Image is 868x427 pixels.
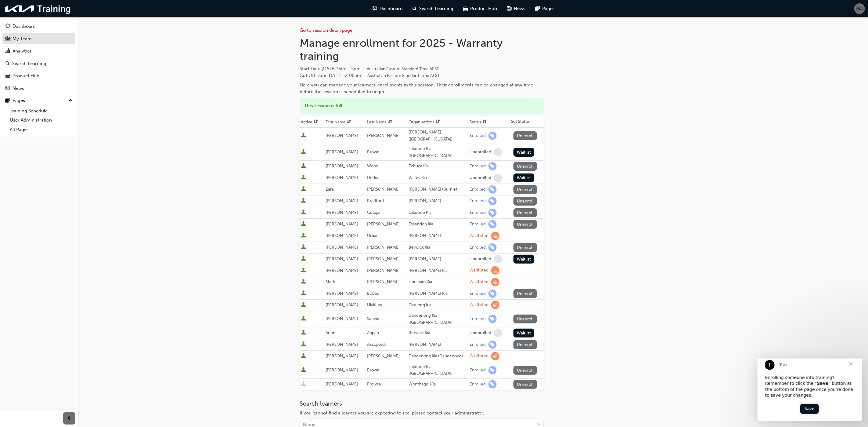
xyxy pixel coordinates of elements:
b: Save [59,22,71,27]
div: Enrolling someone into training? Remember to click the " " button at the bottom of the page once ... [8,16,97,40]
span: car-icon [463,5,468,13]
span: Cut Off Date : [DATE] 12:00am [300,73,440,78]
div: Geelong Kia [409,302,467,309]
a: All Pages [7,125,75,134]
div: Enrolled [470,316,486,322]
div: [PERSON_NAME] Kia [409,290,467,297]
span: [PERSON_NAME] [326,381,358,387]
span: learningRecordVerb_ENROLL-icon [488,380,497,389]
span: learningRecordVerb_ENROLL-icon [488,185,497,194]
button: Unenroll [513,131,537,140]
button: Waitlist [513,148,535,157]
a: Go to session detail page [300,27,352,33]
a: Training Schedule [7,106,75,116]
span: learningRecordVerb_ENROLL-icon [488,132,497,140]
span: User is active [301,186,306,192]
span: learningRecordVerb_ENROLL-icon [488,197,497,205]
a: pages-iconPages [531,2,560,15]
span: MA [856,5,863,12]
span: Bradford [367,198,384,203]
button: Unenroll [513,162,537,171]
div: Enrolled [470,245,486,250]
div: [PERSON_NAME] Kia [409,267,467,274]
div: Wonthaggi Kia [409,381,467,388]
span: [PERSON_NAME] [367,353,400,359]
div: Unenrolled [470,256,492,262]
span: [PERSON_NAME] [326,316,358,321]
a: News [2,83,75,94]
span: [PERSON_NAME] [367,187,400,192]
button: Unenroll [513,243,537,252]
div: Enrolled [470,291,486,297]
span: User is active [301,133,306,139]
span: User is active [301,290,306,297]
span: User is active [301,279,306,285]
span: User is active [301,149,306,155]
span: sorting-icon [347,119,351,125]
span: learningRecordVerb_ENROLL-icon [488,341,497,349]
span: Dashboard [380,5,403,12]
button: Unenroll [513,220,537,229]
span: Australian Eastern Standard Time AEST [367,73,440,78]
span: [PERSON_NAME] [326,302,358,308]
span: [PERSON_NAME] [367,221,400,227]
span: Mark [326,279,335,284]
button: Unenroll [513,197,537,206]
div: Enrolled [470,198,486,204]
span: [PERSON_NAME] [367,245,400,250]
span: Arjun [326,330,335,335]
span: Hickling [367,302,382,308]
span: If you cannot find a learner you are expecting to see, please contact your administrator. [300,410,484,416]
span: learningRecordVerb_ENROLL-icon [488,315,497,323]
a: User Administration [7,115,75,125]
span: [PERSON_NAME] [326,133,358,138]
span: Azzopardi [367,342,386,347]
span: learningRecordVerb_WAITLIST-icon [491,232,499,240]
span: learningRecordVerb_WAITLIST-icon [491,278,499,286]
span: learningRecordVerb_ENROLL-icon [488,220,497,228]
div: Valley Kia [409,174,467,181]
span: [PERSON_NAME] [326,256,358,261]
div: Unenrolled [470,149,492,155]
div: Enrolled [470,163,486,169]
button: Pages [2,95,75,106]
th: Toggle SortBy [300,116,324,128]
th: Toggle SortBy [324,116,366,128]
span: prev-icon [67,415,72,422]
span: search-icon [413,5,417,13]
div: [PERSON_NAME] (Burnie) [409,186,467,193]
span: learningRecordVerb_WAITLIST-icon [491,301,499,309]
span: User is inactive [301,381,306,387]
span: User is active [301,256,306,262]
span: User is active [301,233,306,239]
span: Zara [326,187,334,192]
span: User is active [301,163,306,169]
th: Set Status [510,116,544,128]
span: News [514,5,526,12]
span: [PERSON_NAME] [326,233,358,238]
span: learningRecordVerb_NONE-icon [494,174,502,182]
span: User is active [301,302,306,308]
span: User is active [301,268,306,274]
div: [PERSON_NAME] ([GEOGRAPHIC_DATA]) [409,129,467,143]
span: User is active [301,175,306,181]
span: Appan [367,330,379,335]
span: [PERSON_NAME] [367,256,400,261]
span: User is active [301,367,306,373]
div: Berwick Kia [409,330,467,337]
a: My Team [2,33,75,45]
span: search-icon [5,61,10,67]
a: guage-iconDashboard [368,2,408,15]
div: [PERSON_NAME] [409,198,467,205]
div: Unenrolled [470,175,492,181]
span: [PERSON_NAME] [326,149,358,155]
button: Unenroll [513,315,537,323]
th: Toggle SortBy [408,116,469,128]
div: Lakeside Kia ([GEOGRAPHIC_DATA]) [409,363,467,377]
span: news-icon [5,86,10,91]
span: [PERSON_NAME] [326,163,358,169]
div: Search Learning [12,60,46,67]
a: Search Learning [2,58,75,69]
